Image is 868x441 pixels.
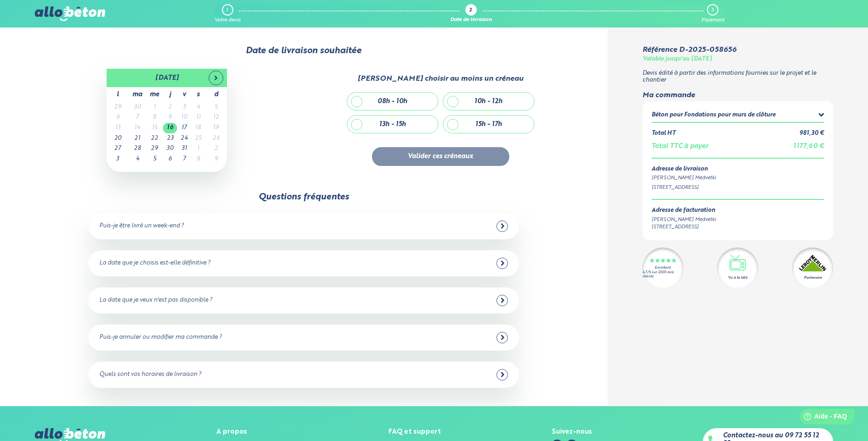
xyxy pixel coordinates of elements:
[146,133,163,144] td: 22
[163,87,177,102] th: j
[177,133,191,144] td: 24
[107,143,129,154] td: 27
[652,216,716,224] div: [PERSON_NAME] Medvetki
[450,17,492,23] div: Date de livraison
[129,143,146,154] td: 28
[205,87,227,102] th: d
[652,130,675,137] div: Total HT
[35,6,105,21] img: allobéton
[799,130,824,137] div: 981,30 €
[191,154,205,165] td: 8
[129,102,146,113] td: 30
[107,112,129,123] td: 6
[146,87,163,102] th: me
[388,428,441,436] div: FAQ et support
[728,275,747,281] div: Vu à la télé
[474,98,502,105] div: 10h - 12h
[191,133,205,144] td: 25
[163,102,177,113] td: 2
[642,91,833,99] div: Ma commande
[191,87,205,102] th: s
[107,154,129,165] td: 3
[99,334,222,341] div: Puis-je annuler ou modifier ma commande ?
[379,121,406,128] div: 13h - 15h
[129,123,146,133] td: 14
[357,75,523,83] div: [PERSON_NAME] choisir au moins un créneau
[205,143,227,154] td: 2
[475,121,502,128] div: 15h - 17h
[177,154,191,165] td: 7
[177,102,191,113] td: 3
[107,87,129,102] th: l
[205,112,227,123] td: 12
[99,223,184,230] div: Puis-je être livré un week-end ?
[146,154,163,165] td: 5
[552,428,592,436] div: Suivez-nous
[701,17,724,23] div: Paiement
[205,133,227,144] td: 26
[129,69,205,87] th: [DATE]
[372,147,509,166] button: Valider ces créneaux
[652,143,708,150] div: Total TTC à payer
[655,266,671,270] div: Excellent
[642,56,712,63] div: Valable jusqu'au [DATE]
[99,260,210,267] div: La date que je choisis est-elle définitive ?
[469,8,472,14] div: 2
[129,112,146,123] td: 7
[793,143,824,149] span: 1 177,60 €
[35,46,573,56] div: Date de livraison souhaitée
[377,98,407,105] div: 08h - 10h
[177,87,191,102] th: v
[642,270,684,279] div: 4.7/5 sur 2300 avis clients
[177,143,191,154] td: 31
[129,87,146,102] th: ma
[450,4,492,23] a: 2 Date de livraison
[652,207,716,214] div: Adresse de facturation
[259,192,349,202] div: Questions fréquentes
[652,223,716,231] div: [STREET_ADDRESS]
[804,275,822,281] div: Partenaire
[205,154,227,165] td: 9
[177,112,191,123] td: 10
[146,112,163,123] td: 8
[146,123,163,133] td: 15
[107,102,129,113] td: 29
[163,143,177,154] td: 30
[226,7,228,13] div: 1
[163,112,177,123] td: 9
[652,184,824,192] div: [STREET_ADDRESS]
[642,46,736,54] div: Référence D-2025-058656
[205,102,227,113] td: 5
[711,7,713,13] div: 3
[107,133,129,144] td: 20
[191,143,205,154] td: 1
[129,133,146,144] td: 21
[99,371,201,378] div: Quels sont vos horaires de livraison ?
[191,123,205,133] td: 18
[652,166,824,173] div: Adresse de livraison
[107,123,129,133] td: 13
[652,174,824,182] div: [PERSON_NAME] Medvetki
[215,4,241,23] a: 1 Votre devis
[146,143,163,154] td: 29
[146,102,163,113] td: 1
[191,112,205,123] td: 11
[701,4,724,23] a: 3 Paiement
[163,123,177,133] td: 16
[652,110,824,122] summary: Béton pour Fondations pour murs de clôture
[205,123,227,133] td: 19
[642,70,833,83] p: Devis édité à partir des informations fournies sur le projet et le chantier
[787,405,858,431] iframe: Help widget launcher
[129,154,146,165] td: 4
[215,17,241,23] div: Votre devis
[191,102,205,113] td: 4
[163,154,177,165] td: 6
[177,123,191,133] td: 17
[163,133,177,144] td: 23
[652,112,776,119] div: Béton pour Fondations pour murs de clôture
[99,297,212,304] div: La date que je veux n'est pas disponible ?
[216,428,278,436] div: A propos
